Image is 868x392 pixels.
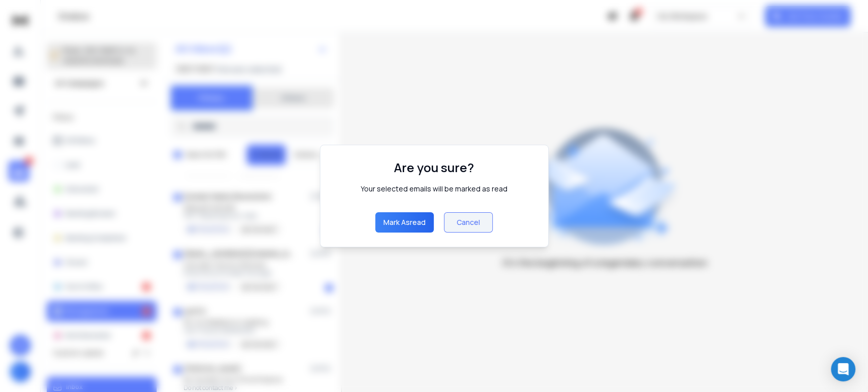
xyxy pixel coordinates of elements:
button: Cancel [444,212,493,233]
p: Mark as read [383,217,426,227]
div: Open Intercom Messenger [831,357,855,381]
button: Mark asread [375,212,434,233]
div: Your selected emails will be marked as read [361,184,507,194]
h1: Are you sure? [394,159,474,176]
